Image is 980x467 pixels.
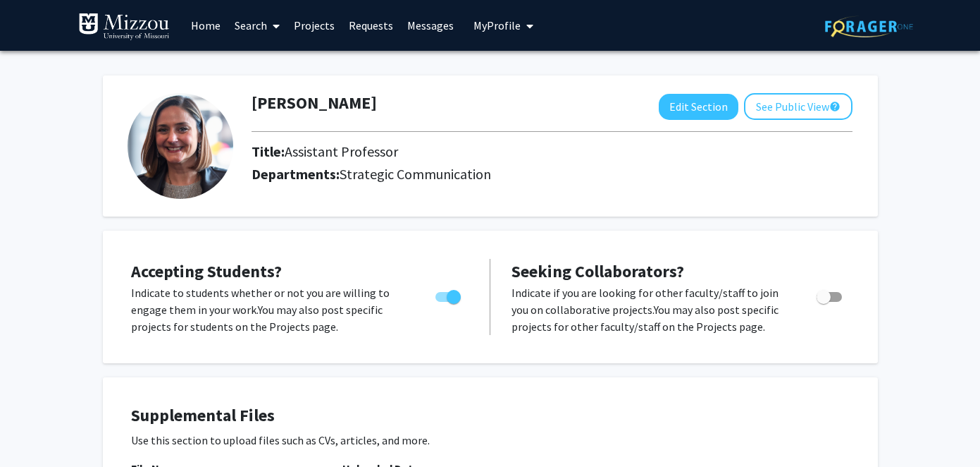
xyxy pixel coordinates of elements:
[252,143,398,160] h2: Title:
[400,1,461,50] a: Messages
[131,284,409,335] p: Indicate to students whether or not you are willing to engage them in your work. You may also pos...
[744,93,852,120] button: See Public View
[430,284,469,305] div: Toggle
[287,1,342,50] a: Projects
[252,93,377,114] h1: [PERSON_NAME]
[659,94,738,120] button: Edit Section
[11,404,60,456] iframe: Chat
[128,93,233,199] img: Profile Picture
[285,142,398,160] span: Assistant Professor
[184,1,228,50] a: Home
[228,1,287,50] a: Search
[811,284,850,305] div: Toggle
[241,166,863,183] h2: Departments:
[825,16,913,37] img: ForagerOne Logo
[829,98,841,115] mat-icon: help
[340,165,491,183] span: Strategic Communication
[131,260,282,282] span: Accepting Students?
[511,284,790,335] p: Indicate if you are looking for other faculty/staff to join you on collaborative projects. You ma...
[78,13,170,41] img: University of Missouri Logo
[131,432,850,449] p: Use this section to upload files such as CVs, articles, and more.
[342,1,400,50] a: Requests
[131,406,850,426] h4: Supplemental Files
[473,18,521,32] span: My Profile
[511,260,684,282] span: Seeking Collaborators?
